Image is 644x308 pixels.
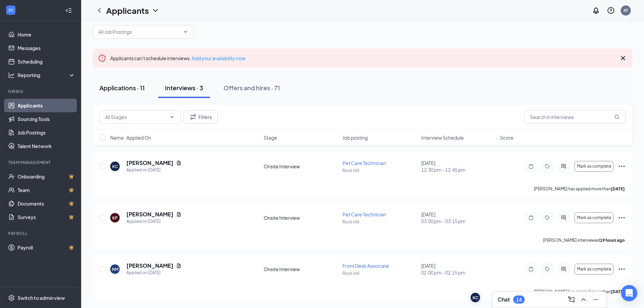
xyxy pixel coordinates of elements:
[264,134,277,141] span: Stage
[611,186,625,191] b: [DATE]
[543,266,551,272] svg: Tag
[618,265,626,273] svg: Ellipses
[421,134,464,141] span: Interview Schedule
[421,160,496,173] div: [DATE]
[543,237,626,243] p: [PERSON_NAME] interviewed .
[590,294,601,305] button: Minimize
[95,6,103,15] svg: ChevronLeft
[18,210,75,224] a: SurveysCrown
[543,164,551,169] svg: Tag
[18,99,75,112] a: Applicants
[264,163,338,170] div: Onsite Interview
[18,197,75,210] a: DocumentsCrown
[223,84,280,92] div: Offers and hires · 71
[527,215,535,220] svg: Note
[342,160,386,166] span: Pet Care Technician
[527,266,535,272] svg: Note
[500,134,514,141] span: Score
[527,164,535,169] svg: Note
[112,266,118,272] div: NM
[578,294,589,305] button: ChevronUp
[18,170,75,183] a: OnboardingCrown
[183,110,218,124] button: Filter Filters
[126,218,182,225] div: Applied on [DATE]
[567,295,575,304] svg: ComposeMessage
[18,241,75,254] a: PayrollCrown
[18,126,75,139] a: Job Postings
[99,84,145,92] div: Applications · 11
[169,114,175,120] svg: ChevronDown
[543,215,551,220] svg: Tag
[534,289,626,294] p: [PERSON_NAME] has applied more than .
[165,84,203,92] div: Interviews · 3
[579,295,588,304] svg: ChevronUp
[126,159,173,167] h5: [PERSON_NAME]
[534,186,626,192] p: [PERSON_NAME] has applied more than .
[559,215,568,220] svg: ActiveChat
[498,296,510,303] h3: Chat
[421,262,496,276] div: [DATE]
[421,211,496,224] div: [DATE]
[8,231,74,236] div: Payroll
[342,211,386,217] span: Pet Care Technician
[98,28,180,35] input: All Job Postings
[264,214,338,221] div: Onsite Interview
[421,269,496,276] span: 02:00 pm - 02:15 pm
[574,161,614,172] button: Mark as complete
[176,212,182,217] svg: Document
[559,164,568,169] svg: ActiveChat
[566,294,577,305] button: ComposeMessage
[189,113,197,121] svg: Filter
[18,294,65,301] div: Switch to admin view
[574,212,614,223] button: Mark as complete
[8,89,74,94] div: Hiring
[8,160,74,165] div: Team Management
[18,41,75,55] a: Messages
[151,6,160,15] svg: ChevronDown
[126,167,182,173] div: Applied on [DATE]
[98,54,106,62] svg: Error
[618,162,626,170] svg: Ellipses
[183,29,188,34] svg: ChevronDown
[577,267,611,271] span: Mark as complete
[8,294,15,301] svg: Settings
[126,269,182,276] div: Applied on [DATE]
[18,28,75,41] a: Home
[592,295,600,304] svg: Minimize
[619,54,627,62] svg: Cross
[524,110,626,124] input: Search in interviews
[110,55,245,61] span: Applicants can't schedule interviews.
[342,219,417,225] p: Rock Hill
[621,285,637,301] div: Open Intercom Messenger
[421,218,496,224] span: 03:00 pm - 03:15 pm
[106,5,149,16] h1: Applicants
[18,112,75,126] a: Sourcing Tools
[8,72,15,78] svg: Analysis
[342,263,389,269] span: Front Desk Associate
[342,134,368,141] span: Job posting
[65,7,72,14] svg: Collapse
[342,168,417,173] p: Rock Hill
[623,7,628,13] div: AF
[112,164,118,169] div: KC
[618,214,626,222] svg: Ellipses
[421,166,496,173] span: 12:30 pm - 12:45 pm
[18,183,75,197] a: TeamCrown
[574,264,614,275] button: Mark as complete
[18,72,76,78] div: Reporting
[600,238,625,243] b: 19 hours ago
[18,55,75,68] a: Scheduling
[105,113,167,121] input: All Stages
[611,289,625,294] b: [DATE]
[176,160,182,166] svg: Document
[559,266,568,272] svg: ActiveChat
[110,134,151,141] span: Name · Applied On
[516,297,522,303] div: 14
[607,6,615,15] svg: QuestionInfo
[473,295,478,301] div: KC
[18,139,75,153] a: Talent Network
[577,215,611,220] span: Mark as complete
[112,215,118,221] div: KP
[126,211,173,218] h5: [PERSON_NAME]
